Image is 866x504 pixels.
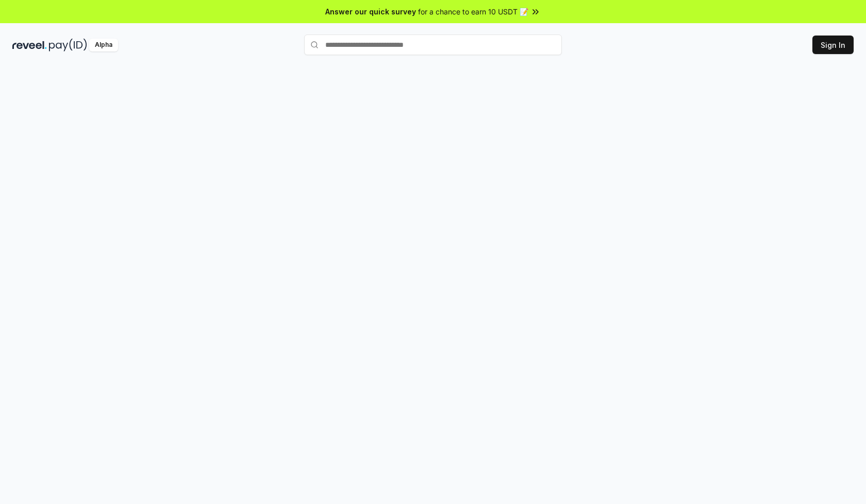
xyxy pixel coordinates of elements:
[89,39,118,51] div: Alpha
[325,6,416,17] span: Answer our quick survey
[812,36,854,54] button: Sign In
[49,39,87,51] img: pay_id
[418,6,528,17] span: for a chance to earn 10 USDT 📝
[12,39,47,51] img: reveel_dark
